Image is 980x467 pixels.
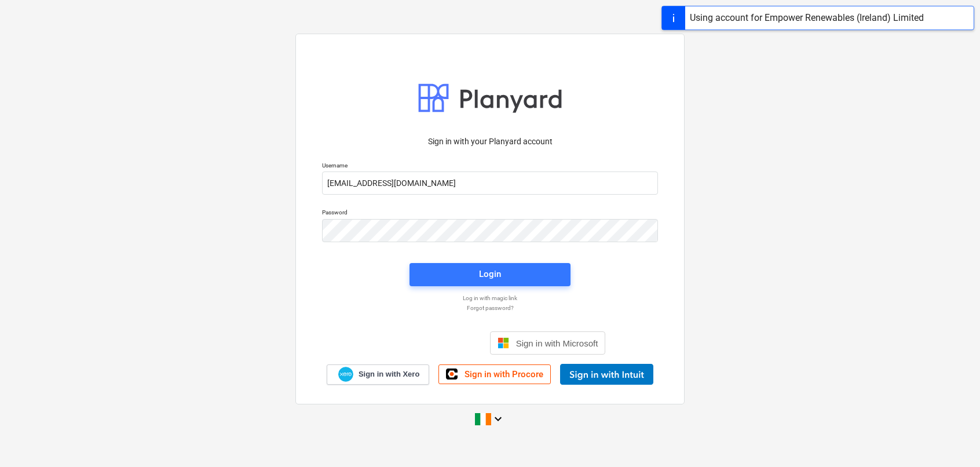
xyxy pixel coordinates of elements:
[409,263,571,286] button: Login
[491,412,505,426] i: keyboard_arrow_down
[359,369,419,380] span: Sign in with Xero
[322,172,658,195] input: Username
[498,337,509,349] img: Microsoft logo
[438,364,551,384] a: Sign in with Procore
[338,367,353,382] img: Xero logo
[327,364,430,385] a: Sign in with Xero
[465,369,543,380] span: Sign in with Procore
[479,267,501,282] div: Login
[369,330,487,356] iframe: Sign in with Google Button
[516,338,598,348] span: Sign in with Microsoft
[322,209,658,218] p: Password
[322,136,658,148] p: Sign in with your Planyard account
[690,11,924,25] div: Using account for Empower Renewables (Ireland) Limited
[322,162,658,172] p: Username
[316,304,664,312] a: Forgot password?
[316,294,664,302] a: Log in with magic link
